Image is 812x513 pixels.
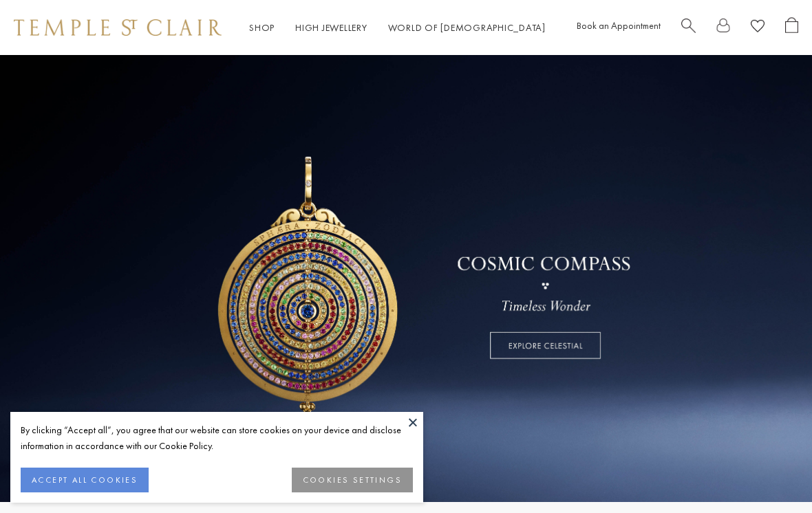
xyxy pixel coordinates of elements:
[295,21,367,34] a: High JewelleryHigh Jewellery
[785,17,798,39] a: Open Shopping Bag
[14,19,222,36] img: Temple St. Clair
[577,19,661,32] a: Book an Appointment
[21,468,149,492] button: ACCEPT ALL COOKIES
[249,19,546,36] nav: Main navigation
[751,17,765,39] a: View Wishlist
[292,468,413,492] button: COOKIES SETTINGS
[249,21,275,34] a: ShopShop
[388,21,546,34] a: World of [DEMOGRAPHIC_DATA]World of [DEMOGRAPHIC_DATA]
[21,422,413,454] div: By clicking “Accept all”, you agree that our website can store cookies on your device and disclos...
[681,17,696,39] a: Search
